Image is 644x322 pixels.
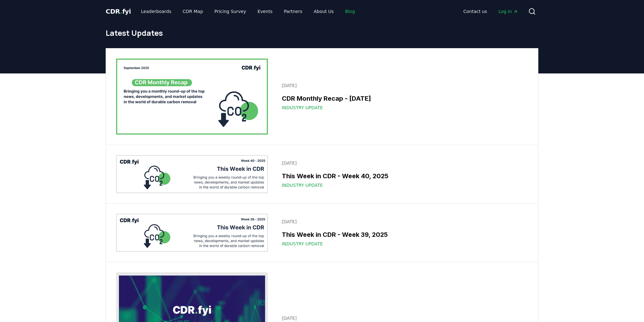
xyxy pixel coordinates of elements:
[116,59,268,135] img: CDR Monthly Recap - September 2025 blog post image
[282,230,524,239] h3: This Week in CDR - Week 39, 2025
[120,8,122,15] span: .
[282,218,524,225] p: [DATE]
[116,155,268,193] img: This Week in CDR - Week 40, 2025 blog post image
[278,156,528,192] a: [DATE]This Week in CDR - Week 40, 2025Industry Update
[282,182,323,188] span: Industry Update
[178,6,208,17] a: CDR Map
[116,214,268,252] img: This Week in CDR - Week 39, 2025 blog post image
[282,171,524,181] h3: This Week in CDR - Week 40, 2025
[279,6,307,17] a: Partners
[282,82,524,89] p: [DATE]
[106,8,131,15] span: CDR fyi
[458,6,492,17] a: Contact us
[282,104,323,111] span: Industry Update
[209,6,251,17] a: Pricing Survey
[252,6,277,17] a: Events
[282,241,323,247] span: Industry Update
[309,6,339,17] a: About Us
[136,6,360,17] nav: Main
[282,160,524,166] p: [DATE]
[278,215,528,251] a: [DATE]This Week in CDR - Week 39, 2025Industry Update
[282,315,524,321] p: [DATE]
[282,94,524,103] h3: CDR Monthly Recap - [DATE]
[458,6,523,17] nav: Main
[106,7,131,16] a: CDR.fyi
[498,8,518,15] span: Log in
[340,6,360,17] a: Blog
[136,6,176,17] a: Leaderboards
[106,28,538,38] h1: Latest Updates
[278,79,528,115] a: [DATE]CDR Monthly Recap - [DATE]Industry Update
[493,6,523,17] a: Log in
